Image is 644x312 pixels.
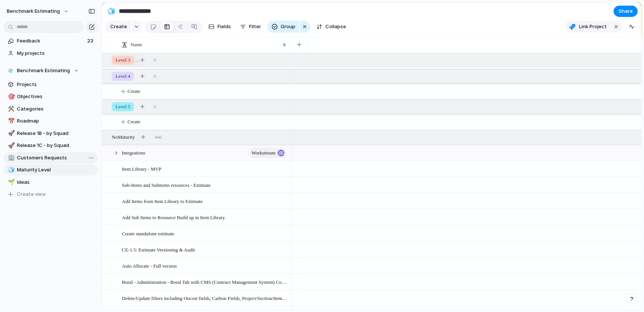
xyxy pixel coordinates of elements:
[8,166,13,174] div: 🧊
[8,129,13,138] div: 🚀
[115,56,130,64] span: Level 3
[7,93,14,100] button: 🎯
[7,142,14,149] button: 🚀
[154,133,162,141] span: 446
[4,140,98,151] a: 🚀Release 1C - by Squad
[153,73,156,80] span: 0
[110,23,127,30] span: Create
[252,148,275,158] span: Workstream
[4,103,98,115] a: ⚒️Categories
[17,93,95,100] span: Objectives
[122,294,287,302] span: Delete/Update filters including Oncost fields, Carbon Fields, Project/Section/Item fields
[7,166,14,174] button: 🧊
[122,164,161,173] span: Item Library - MVP
[8,117,13,126] div: 📅
[122,277,287,286] span: Boral - Administration - Boral Tab with CMS (Contract Management System) Codes
[4,164,98,176] a: 🧊Maturity Level
[4,79,98,90] a: Projects
[115,73,130,80] span: Level 4
[122,197,202,205] span: Add Items from Item Library to Estimate
[112,133,135,141] span: No Maturity
[17,50,95,57] span: My projects
[7,117,14,125] button: 📅
[17,179,95,186] span: Ideas
[325,23,346,30] span: Collapse
[7,154,14,162] button: 🏢
[17,130,95,137] span: Release 1B - by Squad
[237,21,264,33] button: Filter
[8,178,13,186] div: 🌱
[8,153,13,162] div: 🏢
[17,166,95,174] span: Maturity Level
[8,92,13,101] div: 🎯
[17,105,95,113] span: Categories
[122,180,211,189] span: Sub-Items and Subitems resources - Estimate
[17,67,70,74] span: Benchmark Estimating
[122,229,174,238] span: Create standalone estimate
[7,179,14,186] button: 🌱
[128,118,140,126] span: Create
[7,8,60,15] span: Benchmark Estimating
[249,23,261,30] span: Filter
[618,8,633,15] span: Share
[4,128,98,139] a: 🚀Release 1B - by Squad
[205,21,234,33] button: Fields
[8,141,13,150] div: 🚀
[313,21,349,33] button: Collapse
[4,35,98,47] a: Feedback23
[128,88,140,95] span: Create
[4,48,98,59] a: My projects
[281,23,295,30] span: Group
[3,5,73,17] button: Benchmark Estimating
[122,245,195,254] span: CE-1.5: Estimate Versioning & Audit
[122,213,225,221] span: Add Sub Items to Resource Build up in Item Library
[267,21,299,33] button: Group
[17,142,95,149] span: Release 1C - by Squad
[614,6,638,17] button: Share
[153,56,156,64] span: 0
[565,21,611,33] button: Link Project
[106,21,131,33] button: Create
[4,91,98,102] a: 🎯Objectives
[122,148,145,157] span: Integrations
[105,5,117,17] button: 🧊
[4,177,98,188] a: 🌱Ideas
[131,41,142,48] span: Name
[122,261,177,270] span: Auto Allocate - Full version
[217,23,231,30] span: Fields
[4,115,98,127] a: 📅Roadmap
[115,103,130,111] span: Level 5
[7,130,14,137] button: 🚀
[4,189,98,200] button: Create view
[17,81,95,88] span: Projects
[4,65,98,76] button: Benchmark Estimating
[249,148,286,158] button: Workstream
[579,23,607,30] span: Link Project
[153,103,156,111] span: 0
[17,191,46,198] span: Create view
[8,105,13,113] div: ⚒️
[107,6,115,16] div: 🧊
[17,37,85,45] span: Feedback
[87,37,95,45] span: 23
[4,152,98,164] a: 🏢Customers Requests
[17,154,95,162] span: Customers Requests
[17,117,95,125] span: Roadmap
[7,105,14,113] button: ⚒️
